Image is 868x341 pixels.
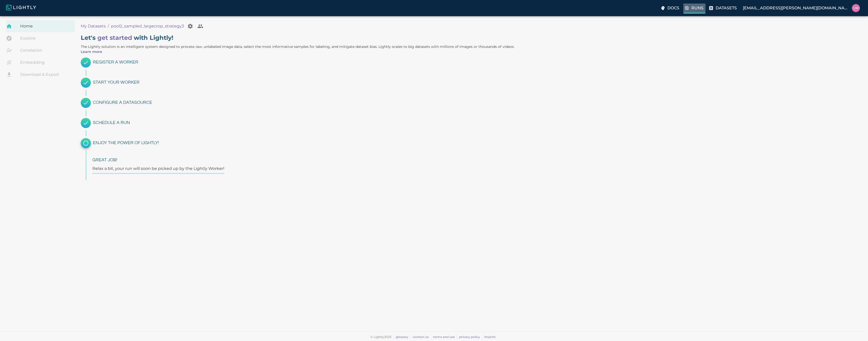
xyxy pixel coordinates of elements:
button: Collaborate on your dataset [195,21,205,31]
img: Lightly [6,4,36,10]
button: Manage your dataset [185,21,195,31]
label: [EMAIL_ADDRESS][PERSON_NAME][DOMAIN_NAME]uma.govindarajan@bluerivertech.com [741,3,862,14]
a: Runs [683,4,706,13]
span: Home [20,23,71,29]
h6: Enjoy the power of Lightly! [93,139,516,147]
a: Download & Export [6,69,75,81]
h6: Great job! [92,156,224,164]
a: privacy policy [459,335,480,339]
p: Datasets [716,5,737,11]
h6: Schedule a run [93,119,516,127]
a: Learn more [81,49,102,54]
a: Explore [6,32,75,44]
h6: Configure a datasource [93,99,516,107]
p: The Lightly solution is an intelligent system designed to process raw, unlabeled image data, sele... [81,44,516,54]
strong: Let ' s with Lightly! [81,34,173,41]
a: glossary [396,335,408,339]
a: terms and use [433,335,455,339]
nav: breadcrumb [81,21,470,31]
h6: Start your Worker [93,79,516,86]
a: pool2_sampled_largecrop_strategy3 [111,23,184,29]
p: Runs [691,5,703,11]
h6: Register a Worker [93,58,516,66]
img: uma.govindarajan@bluerivertech.com [852,4,860,12]
p: Relax a bit, your run will soon be picked up by the Lightly Worker! [92,166,224,172]
a: My Datasets [81,23,106,29]
a: Home [6,20,75,32]
a: Embedding [6,56,75,69]
li: / [108,23,109,29]
a: get started [97,34,132,41]
a: Correlation [6,44,75,56]
p: Docs [667,5,679,11]
label: Datasets [708,4,739,13]
label: Runs [683,4,706,14]
span: © Lightly 2025 [370,335,391,339]
a: imprint [484,335,496,339]
a: contact us [413,335,429,339]
p: [EMAIL_ADDRESS][PERSON_NAME][DOMAIN_NAME] [743,5,850,11]
nav: explore, analyze, sample, metadata, embedding, correlations label, download your dataset [6,20,75,81]
label: Docs [659,4,681,13]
